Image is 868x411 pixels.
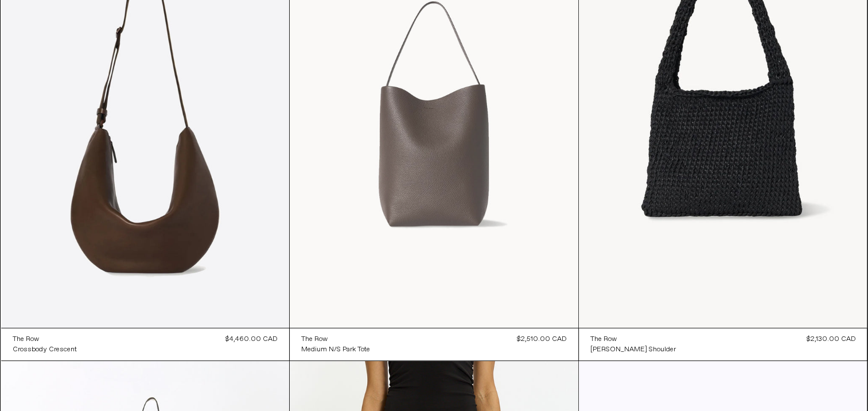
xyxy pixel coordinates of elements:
[13,334,77,344] a: The Row
[13,344,77,355] a: Crossbody Crescent
[590,334,676,344] a: The Row
[301,345,370,355] div: Medium N/S Park Tote
[590,335,617,344] div: The Row
[225,334,278,344] div: $4,460.00 CAD
[301,334,370,344] a: The Row
[301,335,328,344] div: The Row
[13,335,39,344] div: The Row
[590,345,676,355] div: [PERSON_NAME] Shoulder
[517,334,567,344] div: $2,510.00 CAD
[806,334,855,344] div: $2,130.00 CAD
[13,345,77,355] div: Crossbody Crescent
[590,344,676,355] a: [PERSON_NAME] Shoulder
[301,344,370,355] a: Medium N/S Park Tote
